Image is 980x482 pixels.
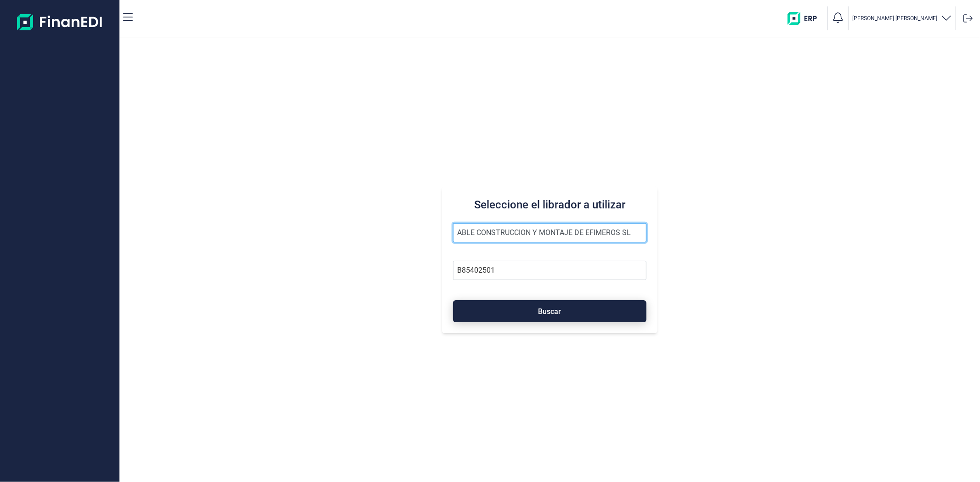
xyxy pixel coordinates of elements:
[453,223,646,242] input: Seleccione la razón social
[538,308,561,315] span: Buscar
[453,300,646,322] button: Buscar
[787,12,824,25] img: erp
[852,12,952,25] button: [PERSON_NAME] [PERSON_NAME]
[17,7,103,37] img: Logo de aplicación
[453,261,646,280] input: Busque por NIF
[852,15,937,22] p: [PERSON_NAME] [PERSON_NAME]
[453,197,646,212] h3: Seleccione el librador a utilizar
